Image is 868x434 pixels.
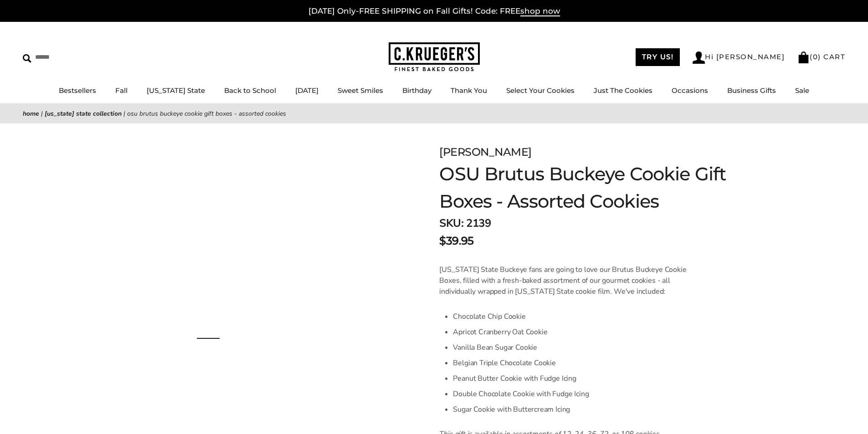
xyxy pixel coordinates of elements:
[506,86,575,95] a: Select Your Cookies
[636,48,680,66] a: TRY US!
[672,86,708,95] a: Occasions
[693,51,705,64] img: Account
[453,309,688,324] li: Chocolate Chip Cookie
[23,50,131,64] input: Search
[295,86,318,95] a: [DATE]
[389,42,480,72] img: C.KRUEGER'S
[453,371,688,386] li: Peanut Butter Cookie with Fudge Icing
[439,264,688,297] p: [US_STATE] State Buckeye fans are going to love our Brutus Buckeye Cookie Boxes, filled with a fr...
[115,86,128,95] a: Fall
[23,108,845,119] nav: breadcrumbs
[453,355,688,371] li: Belgian Triple Chocolate Cookie
[308,6,560,16] a: [DATE] Only-FREE SHIPPING on Fall Gifts! Code: FREEshop now
[23,54,31,63] img: Search
[520,6,560,16] span: shop now
[439,144,730,160] div: [PERSON_NAME]
[727,86,776,95] a: Business Gifts
[59,86,96,95] a: Bestsellers
[797,52,845,61] a: (0) CART
[45,109,122,118] a: [US_STATE] State Collection
[813,52,818,61] span: 0
[224,86,276,95] a: Back to School
[466,216,491,230] span: 2139
[41,109,43,118] span: |
[147,86,205,95] a: [US_STATE] State
[451,86,487,95] a: Thank You
[453,402,688,417] li: Sugar Cookie with Buttercream Icing
[123,109,125,118] span: |
[453,340,688,355] li: Vanilla Bean Sugar Cookie
[453,324,688,340] li: Apricot Cranberry Oat Cookie
[594,86,652,95] a: Just The Cookies
[795,86,809,95] a: Sale
[338,86,383,95] a: Sweet Smiles
[439,233,473,249] span: $39.95
[797,51,810,63] img: Bag
[402,86,431,95] a: Birthday
[439,160,730,215] h1: OSU Brutus Buckeye Cookie Gift Boxes - Assorted Cookies
[693,51,785,64] a: Hi [PERSON_NAME]
[453,386,688,402] li: Double Chocolate Cookie with Fudge Icing
[127,109,286,118] span: OSU Brutus Buckeye Cookie Gift Boxes - Assorted Cookies
[439,216,463,230] strong: SKU:
[23,109,39,118] a: Home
